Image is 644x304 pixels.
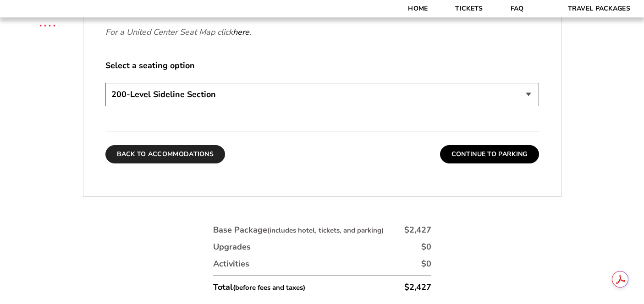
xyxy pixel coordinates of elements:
div: Activities [213,258,249,270]
div: Base Package [213,224,384,236]
div: $0 [421,258,431,270]
label: Select a seating option [105,60,539,71]
div: $2,427 [404,224,431,236]
a: here [233,27,249,38]
img: CBS Sports Thanksgiving Classic [28,5,67,44]
small: (before fees and taxes) [233,283,305,292]
div: $0 [421,241,431,253]
div: Upgrades [213,241,251,253]
small: (includes hotel, tickets, and parking) [267,226,384,235]
button: Back To Accommodations [105,145,226,163]
div: Total [213,282,305,293]
button: Continue To Parking [440,145,539,163]
div: $2,427 [404,282,431,293]
em: For a United Center Seat Map click . [105,27,251,38]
